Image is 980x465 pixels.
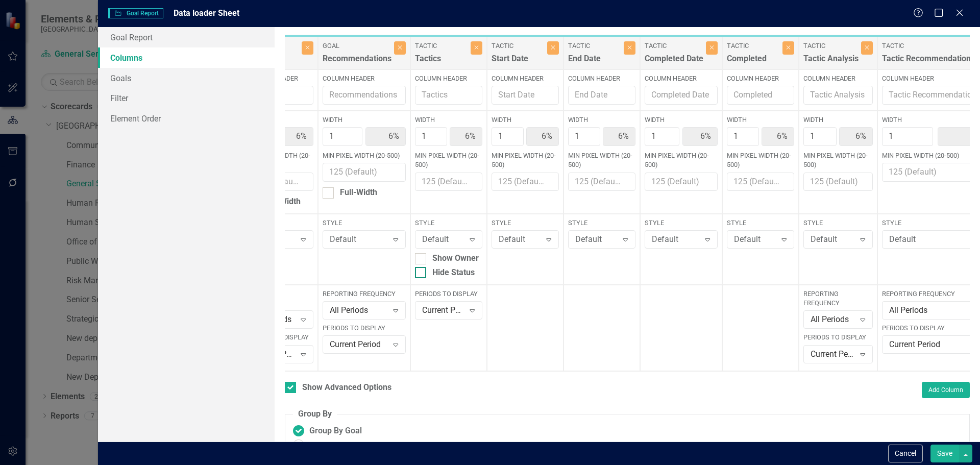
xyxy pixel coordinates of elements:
[492,41,545,51] label: Tactic
[415,127,447,146] input: Column Width
[323,218,406,228] label: Style
[323,127,362,146] input: Column Width
[415,289,482,299] label: Periods to Display
[323,86,406,105] input: Recommendations
[492,218,559,228] label: Style
[811,348,855,360] div: Current Period
[568,74,635,83] label: Column Header
[492,151,559,170] label: Min Pixel Width (20-500)
[415,53,468,70] div: Tactics
[645,74,718,83] label: Column Header
[415,115,482,125] label: Width
[323,289,406,299] label: Reporting Frequency
[323,163,406,182] input: 125 (Default)
[803,53,859,70] div: Tactic Analysis
[568,173,635,191] input: 125 (Default)
[309,439,383,451] span: Group By Scorecard
[882,127,934,146] input: Column Width
[293,408,337,420] legend: Group By
[98,27,275,47] a: Goal Report
[803,289,873,308] label: Reporting Frequency
[98,68,275,88] a: Goals
[415,218,482,228] label: Style
[568,218,635,228] label: Style
[727,151,794,170] label: Min Pixel Width (20-500)
[492,86,559,105] input: Start Date
[734,234,776,246] div: Default
[645,127,680,146] input: Column Width
[323,74,406,83] label: Column Header
[727,173,794,191] input: 125 (Default)
[415,41,468,51] label: Tactic
[803,151,873,170] label: Min Pixel Width (20-500)
[330,339,388,351] div: Current Period
[432,253,479,264] div: Show Owner
[432,267,475,279] div: Hide Status
[811,234,855,246] div: Default
[568,53,621,70] div: End Date
[340,187,377,199] div: Full-Width
[645,86,718,105] input: Completed Date
[309,425,362,437] span: Group By Goal
[575,234,618,246] div: Default
[492,115,559,125] label: Width
[645,173,718,191] input: 125 (Default)
[645,41,703,51] label: Tactic
[568,127,600,146] input: Column Width
[499,234,541,246] div: Default
[415,151,482,170] label: Min Pixel Width (20-500)
[652,234,700,246] div: Default
[889,305,971,316] div: All Periods
[492,74,559,83] label: Column Header
[889,339,971,351] div: Current Period
[330,305,388,316] div: All Periods
[415,173,482,191] input: 125 (Default)
[415,86,482,105] input: Tactics
[727,218,794,228] label: Style
[422,305,464,316] div: Current Period
[492,127,524,146] input: Column Width
[882,53,975,70] div: Tactic Recommendations
[174,8,239,18] span: Data loader Sheet
[302,382,391,394] div: Show Advanced Options
[930,445,959,462] button: Save
[727,127,759,146] input: Column Width
[98,88,275,108] a: Filter
[422,234,464,246] div: Default
[568,41,621,51] label: Tactic
[323,53,391,70] div: Recommendations
[882,41,975,51] label: Tactic
[323,151,406,160] label: Min Pixel Width (20-500)
[98,108,275,129] a: Element Order
[568,86,635,105] input: End Date
[727,41,780,51] label: Tactic
[98,47,275,68] a: Columns
[803,173,873,191] input: 125 (Default)
[323,41,391,51] label: Goal
[803,86,873,105] input: Tactic Analysis
[492,53,545,70] div: Start Date
[727,115,794,125] label: Width
[803,115,873,125] label: Width
[889,234,971,246] div: Default
[803,74,873,83] label: Column Header
[323,115,406,125] label: Width
[727,74,794,83] label: Column Header
[803,218,873,228] label: Style
[727,53,780,70] div: Completed
[645,53,703,70] div: Completed Date
[645,115,718,125] label: Width
[415,74,482,83] label: Column Header
[492,173,559,191] input: 125 (Default)
[645,218,718,228] label: Style
[888,445,923,462] button: Cancel
[727,86,794,105] input: Completed
[323,324,406,333] label: Periods to Display
[568,151,635,170] label: Min Pixel Width (20-500)
[803,333,873,342] label: Periods to Display
[803,41,859,51] label: Tactic
[803,127,837,146] input: Column Width
[811,314,855,326] div: All Periods
[922,382,970,398] button: Add Column
[108,8,163,18] span: Goal Report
